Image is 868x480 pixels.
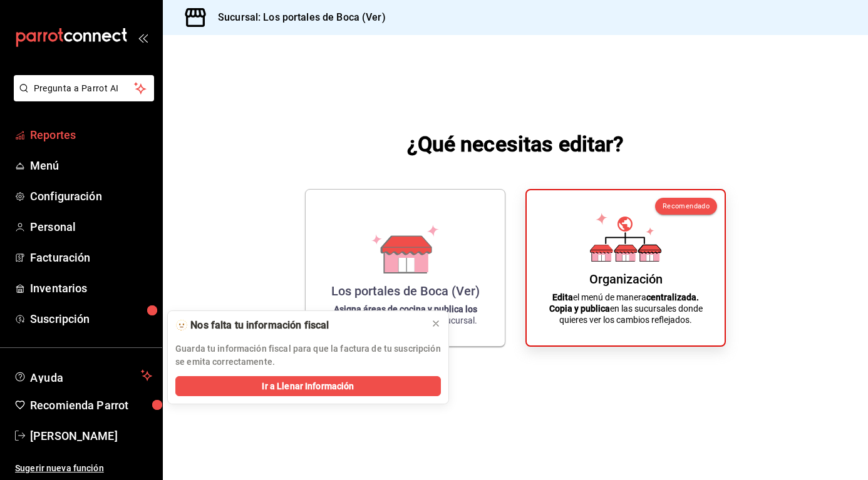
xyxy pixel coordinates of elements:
h1: ¿Qué necesitas editar? [407,129,624,159]
button: Ir a Llenar Información [175,376,441,396]
span: Inventarios [30,280,152,297]
strong: Asigna áreas de cocina y publica los menús [333,304,477,325]
div: Organización [589,272,663,287]
p: el menú de manera en las sucursales donde quieres ver los cambios reflejados. [542,292,710,325]
strong: Copia y publica [549,304,610,314]
button: Pregunta a Parrot AI [14,75,154,101]
span: Pregunta a Parrot AI [34,82,135,95]
a: Pregunta a Parrot AI [9,91,154,104]
span: Ir a Llenar Información [262,380,354,393]
button: open_drawer_menu [138,33,148,43]
span: Recomendado [663,202,710,210]
p: que copiaste en esta sucursal. [321,304,490,326]
div: Los portales de Boca (Ver) [331,283,480,299]
strong: Edita [552,292,573,302]
h3: Sucursal: Los portales de Boca (Ver) [208,10,386,25]
span: [PERSON_NAME] [30,427,152,444]
div: 🫥 Nos falta tu información fiscal [175,319,421,332]
span: Menú [30,157,152,174]
span: Ayuda [30,368,136,383]
p: Guarda tu información fiscal para que la factura de tu suscripción se emita correctamente. [175,342,441,369]
span: Reportes [30,126,152,143]
span: Facturación [30,249,152,266]
span: Suscripción [30,310,152,327]
span: Personal [30,218,152,235]
span: Recomienda Parrot [30,397,152,414]
span: Sugerir nueva función [15,462,152,475]
span: Configuración [30,188,152,205]
strong: centralizada. [646,292,699,302]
